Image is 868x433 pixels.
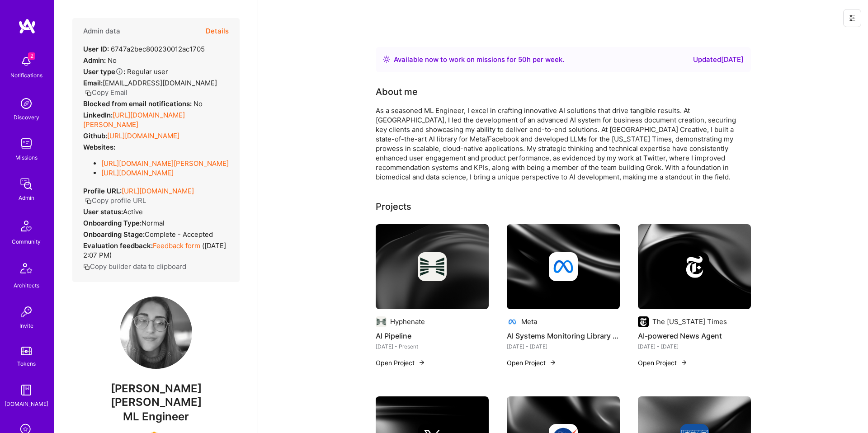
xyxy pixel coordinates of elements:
[17,175,35,193] img: admin teamwork
[83,187,122,195] strong: Profile URL:
[83,79,103,87] strong: Email:
[10,71,42,80] div: Notifications
[17,381,35,399] img: guide book
[638,224,751,309] img: cover
[101,159,229,168] a: [URL][DOMAIN_NAME][PERSON_NAME]
[83,45,109,53] strong: User ID:
[145,230,213,239] span: Complete - Accepted
[507,224,620,309] img: cover
[507,330,620,342] h4: AI Systems Monitoring Library Development
[383,56,390,63] img: Availability
[376,316,387,327] img: Company logo
[123,207,143,216] span: Active
[14,113,39,122] div: Discovery
[153,241,200,250] a: Feedback form
[83,67,125,76] strong: User type :
[5,399,48,409] div: [DOMAIN_NAME]
[83,241,153,250] strong: Evaluation feedback:
[83,207,123,216] strong: User status:
[122,187,194,195] a: [URL][DOMAIN_NAME]
[72,382,240,409] span: [PERSON_NAME] [PERSON_NAME]
[115,67,123,75] i: Help
[518,55,527,64] span: 50
[680,252,709,281] img: Company logo
[123,410,189,423] span: ML Engineer
[83,230,145,239] strong: Onboarding Stage:
[19,321,33,330] div: Invite
[85,89,92,96] i: icon Copy
[17,303,35,321] img: Invite
[418,252,447,281] img: Company logo
[14,281,39,290] div: Architects
[83,219,142,227] strong: Onboarding Type:
[21,347,32,355] img: tokens
[680,359,688,366] img: arrow-right
[15,153,38,162] div: Missions
[638,316,649,327] img: Company logo
[15,215,37,237] img: Community
[83,241,229,260] div: ( [DATE] 2:07 PM )
[83,99,203,108] div: No
[693,54,744,65] div: Updated [DATE]
[418,359,425,366] img: arrow-right
[83,264,90,270] i: icon Copy
[83,99,193,108] strong: Blocked from email notifications:
[83,67,168,76] div: Regular user
[638,342,751,351] div: [DATE] - [DATE]
[83,143,115,151] strong: Websites:
[638,358,688,367] button: Open Project
[17,94,35,113] img: discovery
[83,27,120,35] h4: Admin data
[120,297,192,369] img: User Avatar
[83,111,113,119] strong: LinkedIn:
[107,132,179,140] a: [URL][DOMAIN_NAME]
[376,224,489,309] img: cover
[18,18,36,34] img: logo
[652,317,727,326] div: The [US_STATE] Times
[521,317,537,326] div: Meta
[376,342,489,351] div: [DATE] - Present
[17,359,36,368] div: Tokens
[12,237,41,246] div: Community
[85,196,146,205] button: Copy profile URL
[28,52,35,60] span: 2
[549,252,578,281] img: Company logo
[507,316,518,327] img: Company logo
[83,56,106,65] strong: Admin:
[376,106,737,182] div: As a seasoned ML Engineer, I excel in crafting innovative AI solutions that drive tangible result...
[103,79,217,87] span: [EMAIL_ADDRESS][DOMAIN_NAME]
[83,132,107,140] strong: Github:
[101,169,174,177] a: [URL][DOMAIN_NAME]
[19,193,34,202] div: Admin
[507,342,620,351] div: [DATE] - [DATE]
[83,44,205,54] div: 6747a2bec800230012ac1705
[394,54,564,65] div: Available now to work on missions for h per week .
[83,111,185,129] a: [URL][DOMAIN_NAME][PERSON_NAME]
[376,358,425,367] button: Open Project
[376,200,411,213] div: Projects
[142,219,165,227] span: normal
[507,358,557,367] button: Open Project
[83,56,117,65] div: No
[85,88,127,97] button: Copy Email
[17,52,35,71] img: bell
[206,18,229,44] button: Details
[638,330,751,342] h4: AI-powered News Agent
[85,198,92,204] i: icon Copy
[83,262,186,271] button: Copy builder data to clipboard
[549,359,557,366] img: arrow-right
[376,85,418,99] div: About me
[390,317,425,326] div: Hyphenate
[15,259,37,281] img: Architects
[376,330,489,342] h4: AI Pipeline
[17,135,35,153] img: teamwork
